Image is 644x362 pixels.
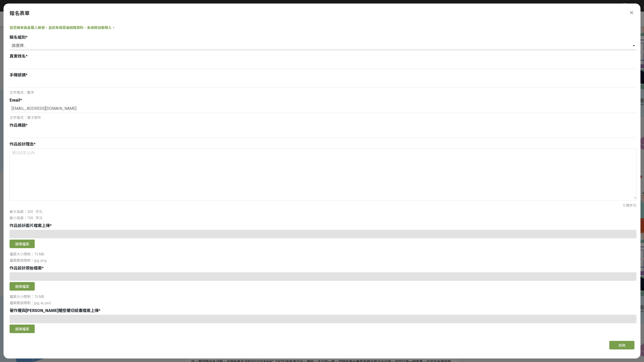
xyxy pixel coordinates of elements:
span: 投稿 [618,343,625,347]
span: 報名組別 [10,35,26,40]
button: 選擇檔案 [10,325,35,333]
span: 檔案類型限制：jpg, ai, psd [10,301,51,305]
span: 作品標題 [10,123,26,128]
span: 手機號碼 [10,73,26,77]
span: 著作權與[PERSON_NAME]權授權切結書檔案上傳 [10,308,99,313]
span: 檔案大小限制：15 MB [10,295,44,299]
span: Email [10,98,20,103]
span: 報名表單 [10,10,30,16]
button: 選擇檔案 [10,240,35,248]
span: 作品設計原始檔案 [10,266,42,270]
span: 0 個字元 [623,203,636,207]
span: 真實姓名 [10,54,26,59]
span: 作品設計理念 [10,142,34,147]
span: 若您擁有獎金獵人帳號，且前有填寫過相關資料，系統將自動帶入。 [10,26,115,30]
span: 最大長度：300 字元 [10,210,43,214]
span: 檔案大小限制：15 MB [10,252,44,256]
span: 最小長度：100 字元 [10,216,43,220]
button: 選擇檔案 [10,282,35,291]
span: 作品設計圖片檔案上傳 [10,223,50,228]
span: 文字格式：電子郵件 [10,116,41,120]
span: 文字格式：數字 [10,90,34,95]
button: 投稿 [609,341,634,349]
span: 檔案類型限制：jpg, png [10,258,47,262]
